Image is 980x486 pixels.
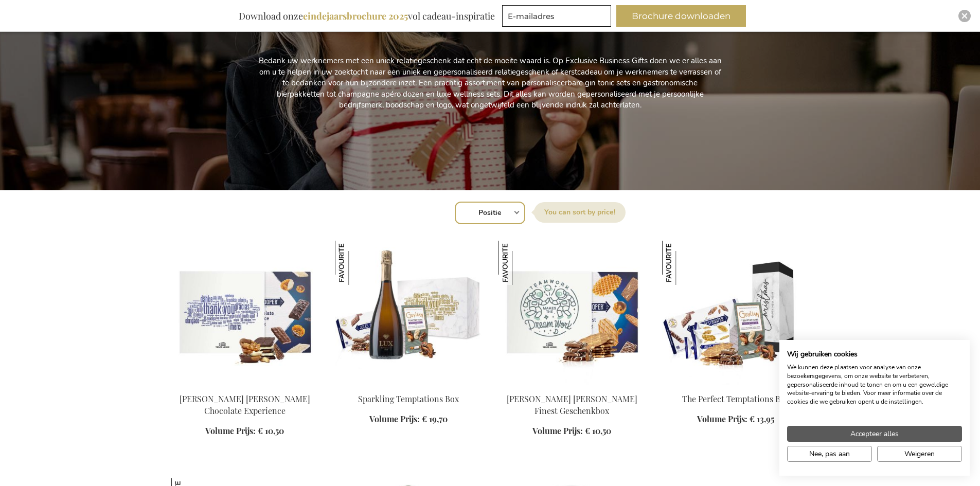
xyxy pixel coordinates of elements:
button: Alle cookies weigeren [877,446,962,462]
a: [PERSON_NAME] [PERSON_NAME] Finest Geschenkbox [507,393,637,416]
a: Volume Prijs: € 10,50 [532,425,611,437]
span: Nee, pas aan [809,448,850,459]
span: € 19,70 [422,413,448,424]
span: € 10,50 [258,425,284,436]
span: Accepteer alles [850,428,899,439]
p: Bedank uw werknemers met een uniek relatiegeschenk dat echt de moeite waard is. Op Exclusive Busi... [259,56,722,111]
form: marketing offers and promotions [502,5,614,30]
button: Accepteer alle cookies [787,426,962,442]
span: Volume Prijs: [532,425,583,436]
img: Close [961,13,968,19]
a: Volume Prijs: € 10,50 [205,425,284,437]
div: Close [958,10,971,22]
a: Sparkling Temptations Box [358,393,459,404]
label: Sorteer op [534,202,626,223]
a: The Perfect Temptations Box The Perfect Temptations Box [662,381,809,390]
button: Pas cookie voorkeuren aan [787,446,872,462]
div: Download onze vol cadeau-inspiratie [234,5,500,27]
a: Volume Prijs: € 19,70 [369,413,448,425]
img: The Perfect Temptations Box [662,241,706,285]
span: Volume Prijs: [369,413,420,424]
a: Sparkling Temptations Bpx Sparkling Temptations Box [335,381,482,390]
img: Sparkling Temptations Bpx [335,241,482,385]
a: The Perfect Temptations Box [682,393,789,404]
span: Volume Prijs: [205,425,256,436]
button: Brochure downloaden [616,5,746,27]
span: Weigeren [904,448,935,459]
a: [PERSON_NAME] [PERSON_NAME] Chocolate Experience [180,393,310,416]
input: E-mailadres [502,5,611,27]
img: The Perfect Temptations Box [662,241,809,385]
img: Jules Destrooper Jules' Finest Gift Box [498,241,646,385]
h2: Wij gebruiken cookies [787,350,962,359]
span: Volume Prijs: [697,413,747,424]
img: Sparkling Temptations Box [335,241,379,285]
span: € 13,95 [750,413,774,424]
img: Jules Destrooper Jules' Finest Geschenkbox [498,241,543,285]
a: Jules Destrooper Jules' Chocolate Experience [171,381,318,390]
b: eindejaarsbrochure 2025 [303,10,408,22]
span: € 10,50 [585,425,611,436]
p: We kunnen deze plaatsen voor analyse van onze bezoekersgegevens, om onze website te verbeteren, g... [787,363,962,406]
img: Jules Destrooper Jules' Chocolate Experience [171,241,318,385]
a: Jules Destrooper Jules' Finest Gift Box Jules Destrooper Jules' Finest Geschenkbox [498,381,646,390]
a: Volume Prijs: € 13,95 [697,413,774,425]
